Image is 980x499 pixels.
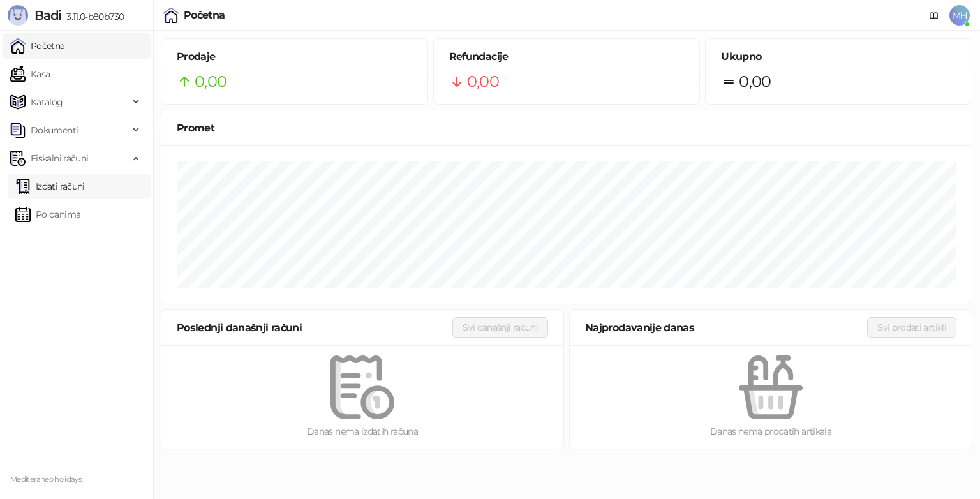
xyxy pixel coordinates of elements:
small: Mediteraneo holidays [10,475,82,484]
h5: Ukupno [721,49,956,64]
div: Promet [177,120,956,136]
span: Fiskalni računi [31,145,88,171]
a: Kasa [10,61,50,87]
span: Dokumenti [31,117,78,143]
a: Početna [10,33,65,59]
span: 0,00 [467,70,499,94]
span: 0,00 [739,70,771,94]
h5: Refundacije [449,49,685,64]
div: Poslednji današnji računi [177,320,452,336]
span: Katalog [31,89,63,115]
button: Svi prodati artikli [867,317,956,338]
span: Badi [34,8,61,23]
div: Početna [184,10,225,20]
img: Logo [8,5,28,26]
div: Danas nema prodatih artikala [590,424,951,438]
a: Dokumentacija [924,5,944,26]
div: Najprodavanije danas [585,320,867,336]
button: Svi današnji računi [452,317,548,338]
a: Izdati računi [15,174,85,199]
span: 0,00 [195,70,226,94]
span: 3.11.0-b80b730 [61,11,124,22]
span: MH [949,5,970,26]
a: Po danima [15,202,80,227]
h5: Prodaje [177,49,412,64]
div: Danas nema izdatih računa [182,424,543,438]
